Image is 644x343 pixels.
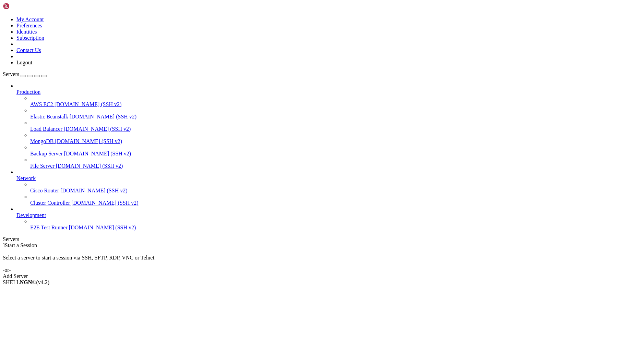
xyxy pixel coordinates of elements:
a: File Server [DOMAIN_NAME] (SSH v2) [30,163,641,169]
a: Backup Server [DOMAIN_NAME] (SSH v2) [30,151,641,157]
span: [DOMAIN_NAME] (SSH v2) [55,138,122,144]
img: Shellngn [3,3,42,10]
span: [DOMAIN_NAME] (SSH v2) [71,200,139,206]
a: Subscription [16,35,44,41]
span: [DOMAIN_NAME] (SSH v2) [64,151,131,156]
span: [DOMAIN_NAME] (SSH v2) [69,225,136,230]
li: AWS EC2 [DOMAIN_NAME] (SSH v2) [30,95,641,107]
li: Network [16,169,641,206]
span: Start a Session [5,242,37,248]
span: Network [16,175,36,181]
span: E2E Test Runner [30,225,68,230]
span: [DOMAIN_NAME] (SSH v2) [56,163,123,169]
a: Production [16,89,641,95]
span: Backup Server [30,151,63,156]
span: Load Balancer [30,126,62,132]
li: Cisco Router [DOMAIN_NAME] (SSH v2) [30,181,641,194]
li: Production [16,83,641,169]
a: Contact Us [16,47,41,53]
span:  [3,242,5,248]
span: Servers [3,71,19,77]
a: AWS EC2 [DOMAIN_NAME] (SSH v2) [30,101,641,107]
span: MongoDB [30,138,53,144]
li: Load Balancer [DOMAIN_NAME] (SSH v2) [30,120,641,132]
a: Elastic Beanstalk [DOMAIN_NAME] (SSH v2) [30,114,641,120]
span: [DOMAIN_NAME] (SSH v2) [64,126,131,132]
a: My Account [16,16,44,22]
li: Elastic Beanstalk [DOMAIN_NAME] (SSH v2) [30,107,641,120]
span: [DOMAIN_NAME] (SSH v2) [55,101,122,107]
a: Development [16,212,641,218]
span: Development [16,212,46,218]
li: Development [16,206,641,231]
span: [DOMAIN_NAME] (SSH v2) [60,188,128,193]
a: Load Balancer [DOMAIN_NAME] (SSH v2) [30,126,641,132]
span: SHELL © [3,279,49,285]
span: 4.2.0 [36,279,50,285]
span: Production [16,89,40,95]
b: NGN [20,279,32,285]
li: MongoDB [DOMAIN_NAME] (SSH v2) [30,132,641,144]
div: Servers [3,236,641,242]
li: E2E Test Runner [DOMAIN_NAME] (SSH v2) [30,218,641,231]
a: Servers [3,71,47,77]
a: Network [16,175,641,181]
span: Cisco Router [30,188,59,193]
li: File Server [DOMAIN_NAME] (SSH v2) [30,157,641,169]
span: AWS EC2 [30,101,53,107]
li: Backup Server [DOMAIN_NAME] (SSH v2) [30,144,641,157]
li: Cluster Controller [DOMAIN_NAME] (SSH v2) [30,194,641,206]
a: Identities [16,29,37,35]
a: Preferences [16,23,42,28]
span: File Server [30,163,55,169]
div: Add Server [3,273,641,279]
span: Cluster Controller [30,200,70,206]
div: Select a server to start a session via SSH, SFTP, RDP, VNC or Telnet. -or- [3,249,641,273]
a: Logout [16,60,32,65]
a: E2E Test Runner [DOMAIN_NAME] (SSH v2) [30,225,641,231]
span: Elastic Beanstalk [30,114,68,119]
a: MongoDB [DOMAIN_NAME] (SSH v2) [30,138,641,144]
a: Cisco Router [DOMAIN_NAME] (SSH v2) [30,188,641,194]
span: [DOMAIN_NAME] (SSH v2) [70,114,137,119]
a: Cluster Controller [DOMAIN_NAME] (SSH v2) [30,200,641,206]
